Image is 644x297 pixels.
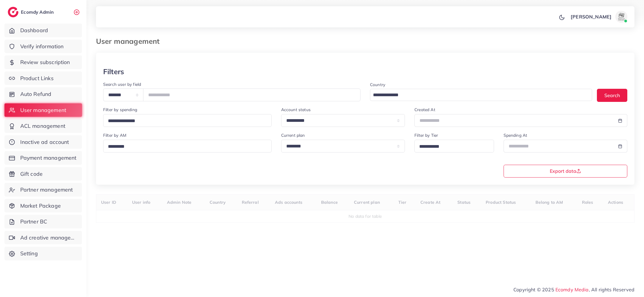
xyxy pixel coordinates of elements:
[4,87,82,101] a: Auto Refund
[371,91,584,100] input: Search for option
[597,89,627,102] button: Search
[103,67,124,76] h3: Filters
[20,58,70,66] span: Review subscription
[4,119,82,133] a: ACL management
[103,140,272,153] div: Search for option
[20,138,69,146] span: Inactive ad account
[21,9,55,15] h2: Ecomdy Admin
[4,40,82,53] a: Verify information
[20,43,64,50] span: Verify information
[4,135,82,149] a: Inactive ad account
[513,286,634,293] span: Copyright © 2025
[20,202,61,210] span: Market Package
[4,71,82,85] a: Product Links
[20,106,66,114] span: User management
[417,142,486,151] input: Search for option
[550,169,581,173] span: Export data
[106,142,264,151] input: Search for option
[20,74,54,82] span: Product Links
[4,103,82,117] a: User management
[106,116,264,126] input: Search for option
[414,140,494,153] div: Search for option
[615,11,627,23] img: avatar
[20,90,52,98] span: Auto Refund
[370,82,385,88] label: Country
[504,132,527,138] label: Spending At
[281,107,311,113] label: Account status
[571,13,612,20] p: [PERSON_NAME]
[20,234,78,242] span: Ad creative management
[20,186,73,194] span: Partner management
[103,81,141,87] label: Search user by field
[20,122,65,130] span: ACL management
[414,132,438,138] label: Filter by Tier
[370,89,592,101] div: Search for option
[20,250,38,257] span: Setting
[504,165,628,178] button: Export data
[20,218,47,226] span: Partner BC
[589,286,634,293] span: , All rights Reserved
[20,170,43,178] span: Gift code
[4,183,82,197] a: Partner management
[8,7,18,17] img: logo
[4,247,82,260] a: Setting
[103,114,272,127] div: Search for option
[103,132,126,138] label: Filter by AM
[4,24,82,37] a: Dashboard
[103,107,137,113] label: Filter by spending
[4,215,82,228] a: Partner BC
[4,151,82,165] a: Payment management
[96,37,164,46] h3: User management
[281,132,305,138] label: Current plan
[555,287,589,293] a: Ecomdy Media
[4,55,82,69] a: Review subscription
[20,154,77,162] span: Payment management
[8,7,55,17] a: logoEcomdy Admin
[414,107,435,113] label: Created At
[4,199,82,213] a: Market Package
[567,11,630,23] a: [PERSON_NAME]avatar
[4,167,82,181] a: Gift code
[20,27,48,34] span: Dashboard
[4,231,82,245] a: Ad creative management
